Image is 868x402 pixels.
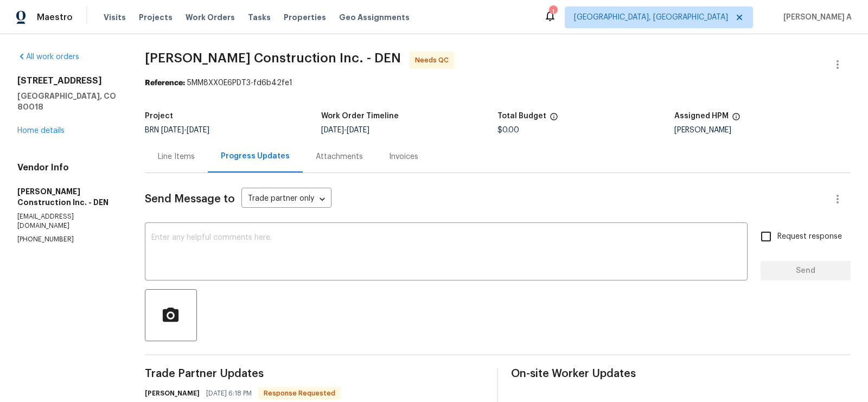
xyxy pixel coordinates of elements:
p: [PHONE_NUMBER] [17,235,119,244]
span: Trade Partner Updates [145,368,484,379]
h5: Work Order Timeline [321,112,399,120]
span: Needs QC [415,55,453,66]
span: [DATE] [187,126,209,134]
h5: Total Budget [497,112,546,120]
a: Home details [17,127,65,135]
span: Properties [284,12,326,23]
h5: [GEOGRAPHIC_DATA], CO 80018 [17,91,119,112]
span: The hpm assigned to this work order. [732,112,741,126]
span: BRN [145,126,209,134]
b: Reference: [145,79,185,87]
p: [EMAIL_ADDRESS][DOMAIN_NAME] [17,212,119,231]
span: Response Requested [259,388,340,399]
div: 5MM8XX0E6PDT3-fd6b42fe1 [145,78,851,88]
span: [GEOGRAPHIC_DATA], [GEOGRAPHIC_DATA] [574,12,728,23]
h2: [STREET_ADDRESS] [17,75,119,86]
span: [PERSON_NAME] A [779,12,852,23]
span: Projects [139,12,173,23]
span: Geo Assignments [339,12,410,23]
div: Progress Updates [221,151,290,162]
div: Invoices [389,151,418,162]
div: Trade partner only [241,190,331,208]
div: Attachments [316,151,363,162]
h5: [PERSON_NAME] Construction Inc. - DEN [17,186,119,208]
div: [PERSON_NAME] [674,126,851,134]
span: Send Message to [145,194,235,205]
span: [DATE] 6:18 PM [206,388,252,399]
span: [PERSON_NAME] Construction Inc. - DEN [145,52,401,65]
span: On-site Worker Updates [511,368,851,379]
span: Tasks [248,14,271,21]
h4: Vendor Info [17,162,119,173]
h5: Assigned HPM [674,112,729,120]
span: The total cost of line items that have been proposed by Opendoor. This sum includes line items th... [550,112,558,126]
span: $0.00 [497,126,519,134]
h5: Project [145,112,173,120]
div: 1 [549,7,557,17]
span: [DATE] [347,126,369,134]
span: [DATE] [321,126,344,134]
span: Work Orders [186,12,235,23]
span: Request response [777,231,842,243]
a: All work orders [17,53,79,61]
h6: [PERSON_NAME] [145,388,200,399]
span: Visits [104,12,126,23]
div: Line Items [158,151,195,162]
span: [DATE] [161,126,184,134]
span: Maestro [37,12,73,23]
span: - [161,126,209,134]
span: - [321,126,369,134]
